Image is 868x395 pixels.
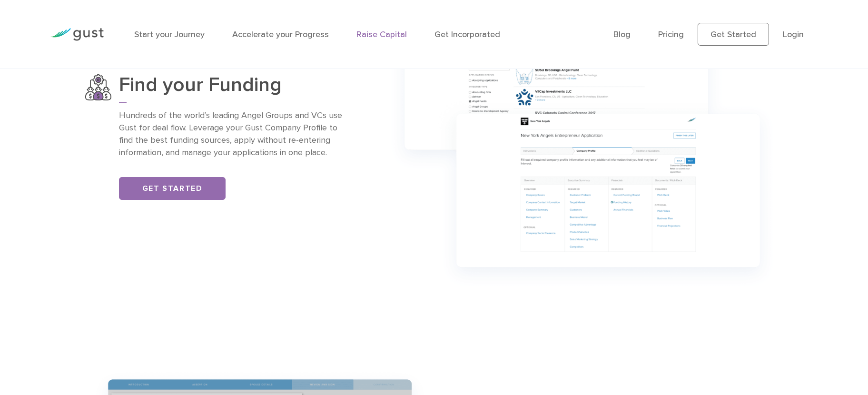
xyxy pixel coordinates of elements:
a: Raise Capital [356,30,407,39]
a: Accelerate your Progress [232,30,329,39]
img: Gust Logo [50,28,104,41]
a: Get Incorporated [434,30,500,39]
a: Blog [613,30,631,39]
img: Find Your Funding [85,74,111,100]
a: Get Started [119,177,226,200]
a: Get Started [698,23,769,46]
a: Pricing [658,30,684,39]
h3: Find your Funding [119,74,346,103]
p: Hundreds of the world’s leading Angel Groups and VCs use Gust for deal flow. Leverage your Gust C... [119,109,346,159]
a: Start your Journey [134,30,205,39]
a: Login [783,30,804,39]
